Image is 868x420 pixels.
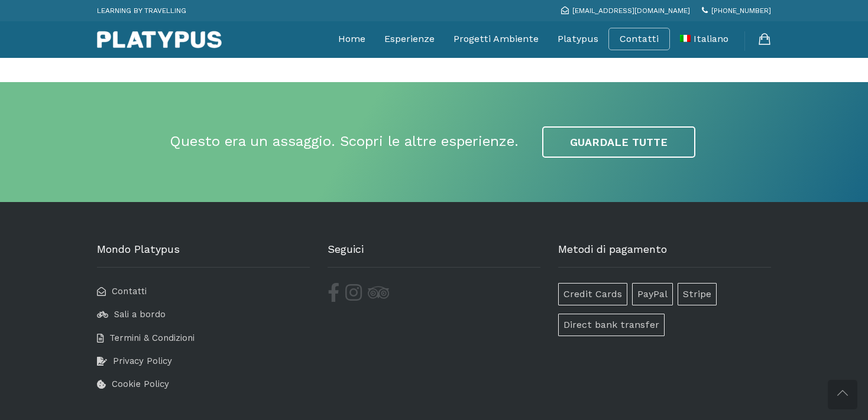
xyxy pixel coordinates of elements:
[384,24,435,54] a: Esperienze
[114,309,166,320] span: Sali a bordo
[558,283,627,305] span: Credit Cards
[678,283,717,305] span: Stripe
[97,379,169,389] a: Cookie Policy
[694,33,728,44] span: Italiano
[632,283,673,305] span: PayPal
[454,24,539,54] a: Progetti Ambiente
[109,333,195,343] span: Termini & Condizioni
[620,33,659,45] a: Contatti
[558,243,771,268] h3: Metodi di pagamento
[338,24,365,54] a: Home
[112,379,169,389] span: Cookie Policy
[702,6,771,15] a: [PHONE_NUMBER]
[97,3,186,18] p: LEARNING BY TRAVELLING
[97,243,310,268] h3: Mondo Platypus
[328,243,540,268] h3: Seguici
[542,126,695,158] a: GUARDALE TUTTE
[97,356,172,366] a: Privacy Policy
[558,24,598,54] a: Platypus
[113,356,172,366] span: Privacy Policy
[97,286,147,297] a: Contatti
[561,6,690,15] a: [EMAIL_ADDRESS][DOMAIN_NAME]
[112,286,147,297] span: Contatti
[97,333,195,343] a: Termini & Condizioni
[558,314,665,336] span: Direct bank transfer
[97,309,166,320] a: Sali a bordo
[170,133,519,149] span: Questo era un assaggio. Scopri le altre esperienze.
[572,6,690,15] span: [EMAIL_ADDRESS][DOMAIN_NAME]
[97,31,222,48] img: Platypus
[680,24,728,54] a: Italiano
[711,6,771,15] span: [PHONE_NUMBER]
